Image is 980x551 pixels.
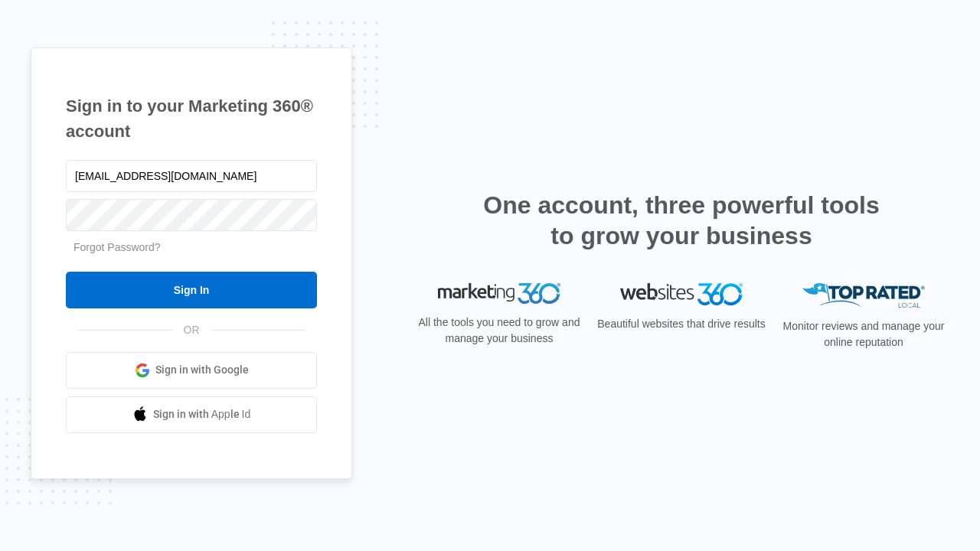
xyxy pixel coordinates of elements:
[173,322,211,338] span: OR
[66,93,317,144] h1: Sign in to your Marketing 360® account
[73,241,161,253] a: Forgot Password?
[66,396,317,433] a: Sign in with Apple Id
[479,190,884,251] h2: One account, three powerful tools to grow your business
[596,316,767,332] p: Beautiful websites that drive results
[620,283,743,305] img: Websites 360
[802,283,925,308] img: Top Rated Local
[66,352,317,389] a: Sign in with Google
[778,318,949,350] p: Monitor reviews and manage your online reputation
[413,315,585,347] p: All the tools you need to grow and manage your business
[438,283,560,305] img: Marketing 360
[66,160,317,192] input: Email
[66,272,317,308] input: Sign In
[155,362,249,378] span: Sign in with Google
[153,406,251,422] span: Sign in with Apple Id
